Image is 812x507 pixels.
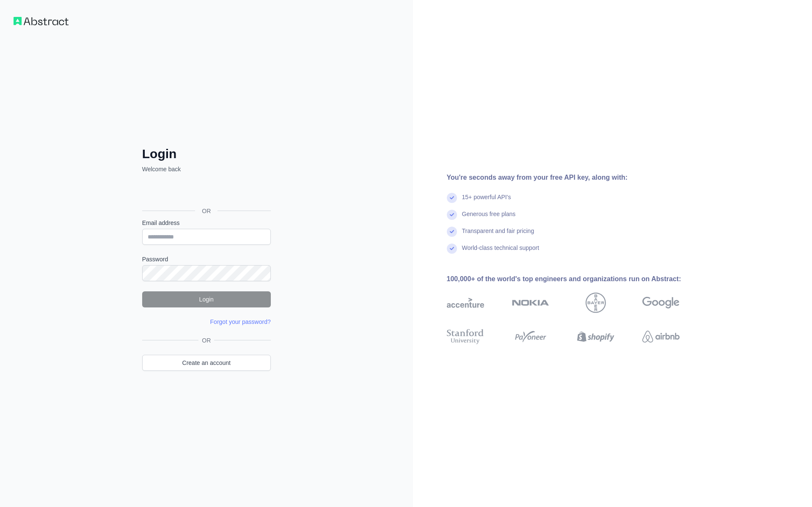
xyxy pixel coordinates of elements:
label: Email address [142,219,271,227]
img: accenture [447,293,484,313]
button: Login [142,291,271,307]
img: bayer [586,293,606,313]
img: google [642,293,680,313]
div: Generous free plans [462,210,516,227]
img: shopify [577,327,614,346]
img: Workflow [14,17,69,25]
span: OR [195,207,217,215]
div: 15+ powerful API's [462,193,511,210]
img: check mark [447,244,457,254]
img: check mark [447,227,457,237]
div: Transparent and fair pricing [462,227,534,244]
img: stanford university [447,327,484,346]
div: You're seconds away from your free API key, along with: [447,173,707,183]
iframe: Кнопка "Войти с аккаунтом Google" [138,183,273,201]
img: airbnb [642,327,680,346]
p: Welcome back [142,165,271,173]
a: Create an account [142,355,271,371]
img: check mark [447,193,457,203]
div: 100,000+ of the world's top engineers and organizations run on Abstract: [447,274,707,284]
img: nokia [512,293,549,313]
span: OR [198,336,214,345]
div: World-class technical support [462,244,539,260]
h2: Login [142,146,271,162]
a: Forgot your password? [210,318,271,325]
img: check mark [447,210,457,220]
img: payoneer [512,327,549,346]
label: Password [142,255,271,263]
